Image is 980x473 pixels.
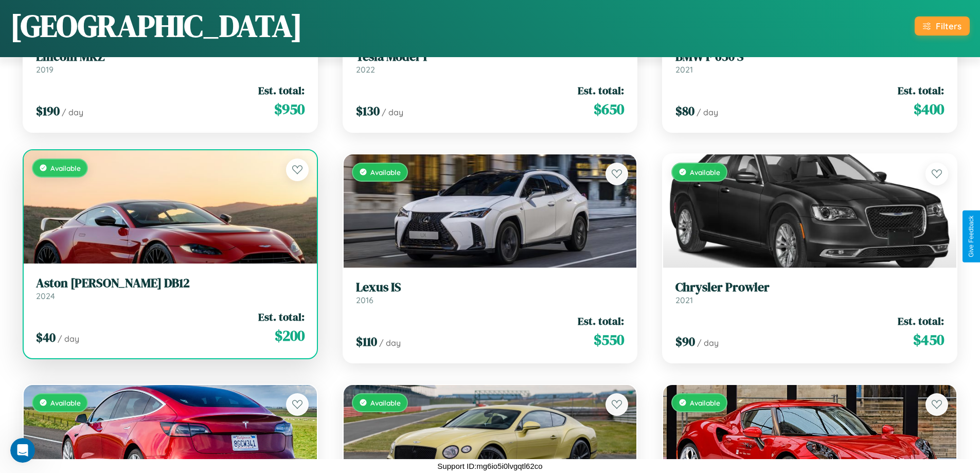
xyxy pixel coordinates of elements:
[675,333,695,350] span: $ 90
[675,49,944,75] a: BMW F 650 S2021
[370,168,401,177] span: Available
[578,313,624,328] span: Est. total:
[968,216,975,257] div: Give Feedback
[36,291,55,301] span: 2024
[675,102,694,119] span: $ 80
[697,107,718,117] span: / day
[675,280,944,305] a: Chrysler Prowler2021
[578,83,624,98] span: Est. total:
[437,459,542,473] p: Support ID: mg6io5i0lvgqtl62co
[675,280,944,295] h3: Chrysler Prowler
[258,83,305,98] span: Est. total:
[275,325,305,346] span: $ 200
[10,438,35,463] iframe: Intercom live chat
[36,276,305,301] a: Aston [PERSON_NAME] DB122024
[50,398,81,407] span: Available
[898,313,944,328] span: Est. total:
[36,49,305,64] h3: Lincoln MKZ
[675,49,944,64] h3: BMW F 650 S
[370,398,401,407] span: Available
[36,276,305,291] h3: Aston [PERSON_NAME] DB12
[913,329,944,350] span: $ 450
[356,49,625,75] a: Tesla Model Y2022
[36,64,54,75] span: 2019
[382,107,403,117] span: / day
[697,338,719,348] span: / day
[594,99,624,119] span: $ 650
[675,64,693,75] span: 2021
[36,102,60,119] span: $ 190
[62,107,83,117] span: / day
[898,83,944,98] span: Est. total:
[915,16,970,36] button: Filters
[356,102,380,119] span: $ 130
[379,338,401,348] span: / day
[36,49,305,75] a: Lincoln MKZ2019
[58,334,79,344] span: / day
[50,164,81,172] span: Available
[274,99,305,119] span: $ 950
[356,295,373,305] span: 2016
[675,295,693,305] span: 2021
[356,49,625,64] h3: Tesla Model Y
[356,280,625,305] a: Lexus IS2016
[690,168,720,177] span: Available
[10,5,302,47] h1: [GEOGRAPHIC_DATA]
[356,280,625,295] h3: Lexus IS
[258,309,305,324] span: Est. total:
[356,64,375,75] span: 2022
[36,329,56,346] span: $ 40
[690,398,720,407] span: Available
[594,329,624,350] span: $ 550
[936,21,961,31] div: Filters
[356,333,377,350] span: $ 110
[914,99,944,119] span: $ 400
